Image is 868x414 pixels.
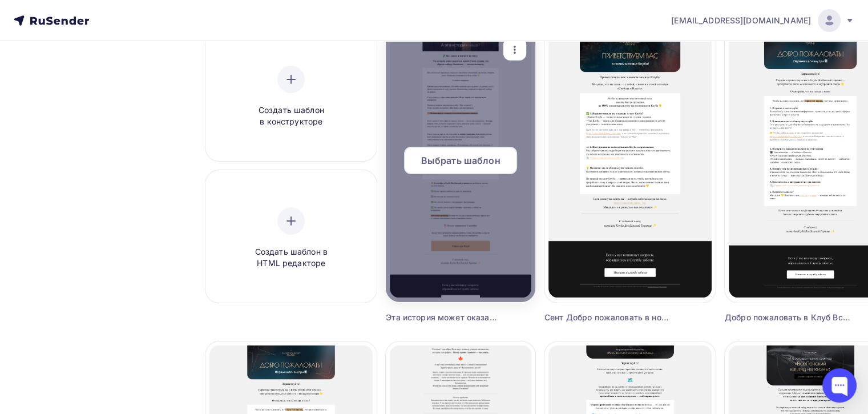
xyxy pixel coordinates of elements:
span: Создать шаблон в HTML редакторе [237,246,345,270]
span: Создать шаблон в конструкторе [237,104,345,128]
a: [EMAIL_ADDRESS][DOMAIN_NAME] [671,9,854,32]
div: Сент Добро пожаловать в новый месяц в Клубе ВсеЛенской Терапии! Инструкция по Клубу внутри! [544,312,673,323]
div: Добро пожаловать в Клуб ВсеЛенской Терапии 🌿 Ваши первые шаги внутри [725,312,853,323]
div: Эта история может оказаться вашей [386,312,498,323]
span: [EMAIL_ADDRESS][DOMAIN_NAME] [671,15,811,26]
span: Выбрать шаблон [421,154,500,167]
